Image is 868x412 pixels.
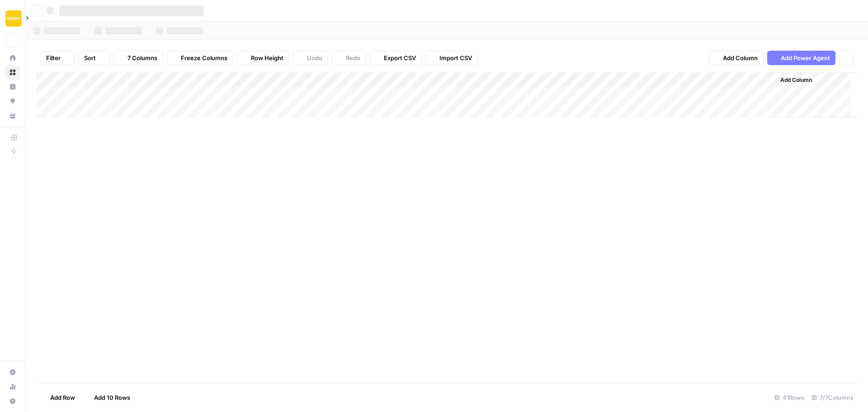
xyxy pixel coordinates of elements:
a: Home [5,51,20,65]
button: Sort [78,51,110,65]
a: Usage [5,379,20,394]
a: Settings [5,365,20,379]
button: Export CSV [370,51,422,65]
button: Help + Support [5,394,20,408]
span: Add Row [50,393,75,402]
span: Add Power Agent [781,53,830,62]
a: Opportunities [5,94,20,109]
button: Import CSV [425,51,478,65]
span: Import CSV [439,53,472,62]
button: Undo [293,51,328,65]
span: Freeze Columns [181,53,227,62]
span: Add Column [723,53,758,62]
button: Row Height [237,51,289,65]
a: Insights [5,80,20,94]
button: Freeze Columns [167,51,233,65]
button: Redo [332,51,366,65]
div: 7/7 Columns [808,390,857,405]
button: Add Power Agent [767,51,835,65]
button: Add Column [769,74,816,86]
div: 41 Rows [771,390,808,405]
button: 7 Columns [113,51,163,65]
span: Redo [346,53,360,62]
button: Filter [40,51,75,65]
span: Add 10 Rows [94,393,130,402]
a: Browse [5,65,20,80]
span: Export CSV [384,53,416,62]
span: Filter [46,53,61,62]
a: Your Data [5,109,20,123]
span: 7 Columns [127,53,157,62]
button: Add 10 Rows [80,390,136,405]
span: Add Column [780,76,812,84]
button: Add Column [709,51,764,65]
button: Add Row [37,390,80,405]
span: Undo [307,53,322,62]
img: Sunday Lawn Care Logo [5,10,22,27]
button: Workspace: Sunday Lawn Care [5,7,20,30]
span: Row Height [251,53,283,62]
span: Sort [84,53,96,62]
